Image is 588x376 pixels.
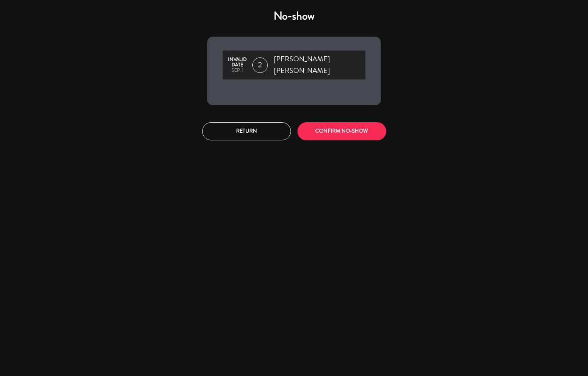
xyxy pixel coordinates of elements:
div: Invalid date [226,57,248,68]
button: CONFIRM NO-SHOW [297,122,386,140]
span: [PERSON_NAME] [PERSON_NAME] [274,54,365,76]
div: Sep, 1 [226,68,248,73]
h4: No-show [207,9,381,23]
button: Return [202,122,291,140]
span: 2 [252,57,268,73]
